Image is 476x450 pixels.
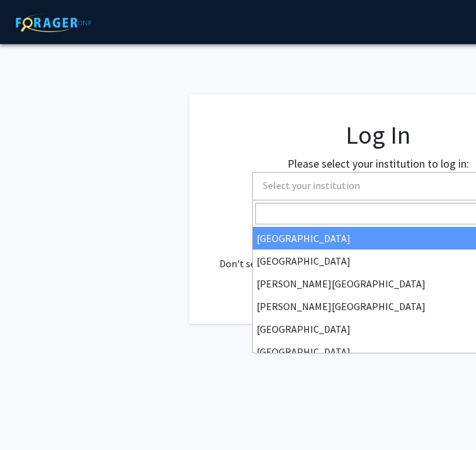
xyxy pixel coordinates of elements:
img: ForagerOne Logo [9,13,98,32]
label: Please select your institution to log in: [287,155,469,172]
iframe: Chat [9,393,54,441]
span: Select your institution [263,179,360,192]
